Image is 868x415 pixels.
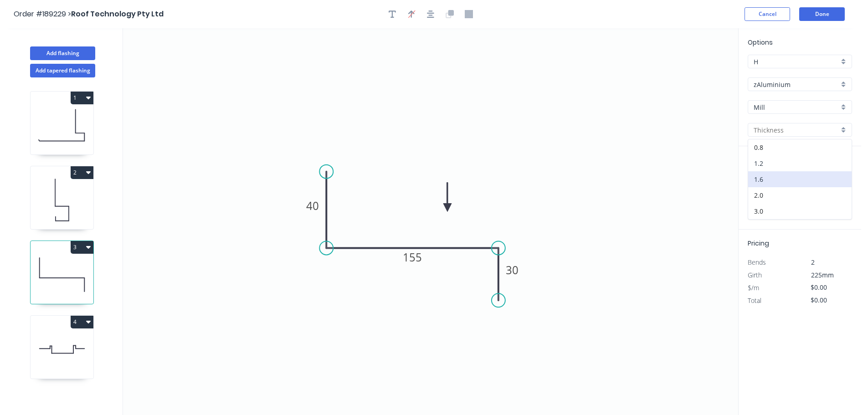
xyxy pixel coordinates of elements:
[748,239,769,248] span: Pricing
[71,241,93,254] button: 3
[506,262,519,277] tspan: 30
[71,92,93,104] button: 1
[748,171,852,187] div: 1.6
[71,316,93,328] button: 4
[748,38,773,47] span: Options
[71,166,93,179] button: 2
[748,187,852,203] div: 2.0
[403,250,422,265] tspan: 155
[14,9,71,19] span: Order #189229 >
[71,9,164,19] span: Roof Technology Pty Ltd
[754,125,839,135] input: Thickness
[745,7,790,21] button: Cancel
[748,155,852,171] div: 1.2
[748,296,761,305] span: Total
[306,198,319,213] tspan: 40
[30,64,95,77] button: Add tapered flashing
[754,80,839,89] input: Material
[748,139,852,155] div: 0.8
[811,258,815,266] span: 2
[799,7,845,21] button: Done
[123,28,738,415] svg: 0
[754,102,839,112] input: Colour
[748,283,759,292] span: $/m
[748,203,852,219] div: 3.0
[748,258,766,266] span: Bends
[754,57,839,67] input: Price level
[811,271,834,279] span: 225mm
[30,46,95,60] button: Add flashing
[748,271,762,279] span: Girth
